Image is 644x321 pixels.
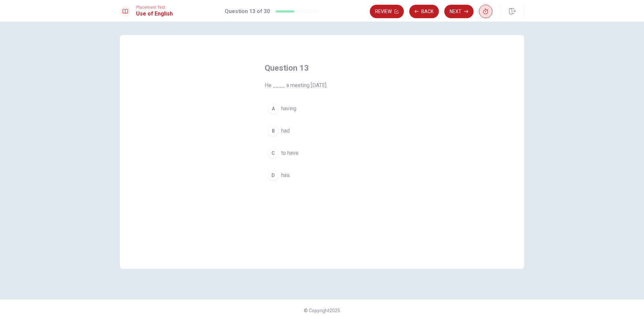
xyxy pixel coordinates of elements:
span: Placement Test [136,5,173,10]
button: Back [409,5,439,18]
button: Dhas [265,167,379,184]
h1: Question 13 of 30 [225,7,270,15]
div: C [268,148,279,158]
h4: Question 13 [265,63,379,73]
span: to have [281,149,298,157]
span: He ____ a meeting [DATE]. [265,81,379,90]
h1: Use of English [136,10,173,18]
div: D [268,170,279,181]
span: having [281,105,296,113]
button: Review [370,5,404,18]
span: has [281,171,290,179]
span: had [281,127,290,135]
button: Cto have [265,145,379,162]
button: Bhad [265,122,379,139]
button: Ahaving [265,100,379,117]
span: © Copyright 2025 [304,308,340,313]
div: A [268,103,279,114]
button: Next [444,5,474,18]
div: B [268,126,279,136]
